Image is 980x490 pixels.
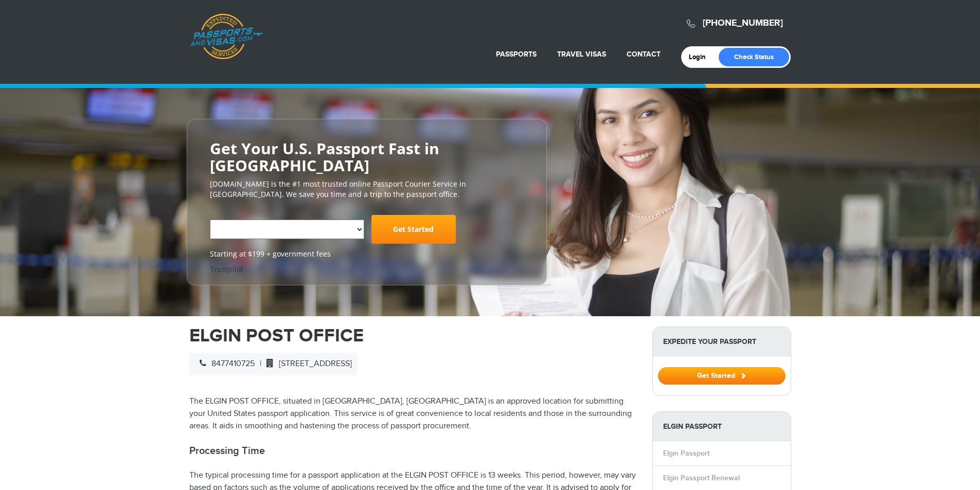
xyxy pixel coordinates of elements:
a: Passports & [DOMAIN_NAME] [190,13,263,60]
h1: ELGIN POST OFFICE [189,326,637,345]
p: [DOMAIN_NAME] is the #1 most trusted online Passport Courier Service in [GEOGRAPHIC_DATA]. We sav... [210,179,524,199]
button: Get Started [658,367,786,385]
span: 8477410725 [194,359,255,369]
strong: Expedite Your Passport [653,327,791,356]
a: [PHONE_NUMBER] [703,17,783,29]
h2: Processing Time [189,445,637,457]
span: [STREET_ADDRESS] [261,359,352,369]
a: Elgin Passport [663,449,709,458]
a: Login [689,53,713,61]
a: Trustpilot [210,264,243,274]
a: Get Started [658,371,786,379]
a: Get Started [371,215,456,244]
strong: Elgin Passport [653,412,791,441]
a: Check Status [719,48,789,66]
div: | [189,353,357,375]
a: Passports [496,50,537,59]
a: Travel Visas [557,50,606,59]
p: The ELGIN POST OFFICE, situated in [GEOGRAPHIC_DATA], [GEOGRAPHIC_DATA] is an approved location f... [189,395,637,432]
h2: Get Your U.S. Passport Fast in [GEOGRAPHIC_DATA] [210,140,524,174]
a: Elgin Passport Renewal [663,474,740,482]
span: Starting at $199 + government fees [210,249,524,259]
a: Contact [627,50,661,59]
